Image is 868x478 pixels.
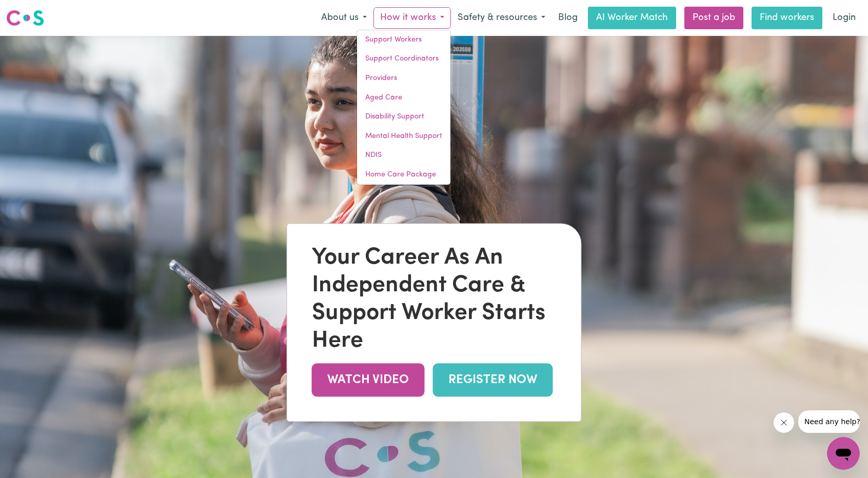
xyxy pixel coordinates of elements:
[451,7,552,29] button: Safety & resources
[6,7,62,15] span: Need any help?
[588,7,676,29] a: AI Worker Match
[357,107,450,127] a: Disability Support
[357,88,450,108] a: Aged Care
[312,245,557,355] div: Your Career As An Independent Care & Support Worker Starts Here
[357,165,450,185] a: Home Care Package
[357,127,450,146] a: Mental Health Support
[827,437,860,470] iframe: Button to launch messaging window
[357,30,450,50] a: Support Workers
[357,30,451,185] div: How it works
[312,364,425,397] a: WATCH VIDEO
[357,69,450,88] a: Providers
[752,7,822,29] a: Find workers
[357,49,450,69] a: Support Coordinators
[433,364,553,397] a: REGISTER NOW
[774,412,794,433] iframe: Close message
[373,7,451,29] button: How it works
[552,7,584,29] a: Blog
[6,6,44,30] a: Careseekers logo
[357,146,450,165] a: NDIS
[798,410,860,433] iframe: Message from company
[684,7,743,29] a: Post a job
[314,7,373,29] button: About us
[826,7,862,29] a: Login
[6,9,44,27] img: Careseekers logo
